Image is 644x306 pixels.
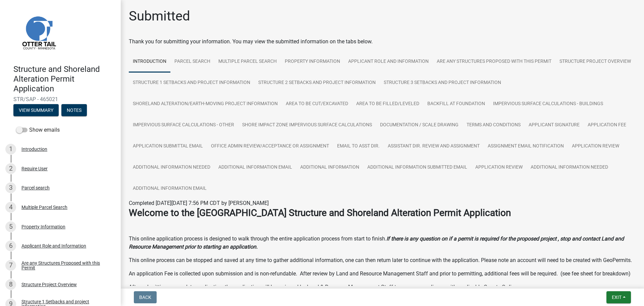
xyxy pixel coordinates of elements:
[5,182,16,193] div: 3
[129,283,636,291] p: After submitting a complete application, the application will be reviewed by Land & Resource Mana...
[376,115,463,136] a: Documentation / Scale Drawing
[129,270,636,278] p: An application Fee is collected upon submission and is non-refundable. After review by Land and R...
[13,7,64,57] img: Otter Tail County, Minnesota
[129,178,211,200] a: Additional Information Email
[352,93,423,115] a: Area to be Filled/Leveled
[568,136,623,157] a: Application Review
[129,157,214,178] a: Additional Information Needed
[129,51,170,73] a: Introduction
[13,108,59,114] wm-modal-confirm: Summary
[129,256,636,264] p: This online process can be stopped and saved at any time to gather additional information, one ca...
[207,136,333,157] a: Office Admin Review/Acceptance or Assignment
[238,115,376,136] a: Shore Impact Zone Impervious Surface Calculations
[13,104,59,116] button: View Summary
[525,115,584,136] a: Applicant Signature
[5,241,16,251] div: 6
[584,115,630,136] a: Application Fee
[21,261,110,270] div: Are any Structures Proposed with this Permit
[296,157,363,178] a: Additional Information
[5,221,16,232] div: 5
[129,136,207,157] a: Application Submittal Email
[5,279,16,290] div: 8
[129,235,624,250] strong: If there is any question on if a permit is required for the proposed project , stop and contact L...
[21,185,50,190] div: Parcel search
[134,291,157,303] button: Back
[471,157,527,178] a: Application Review
[384,136,484,157] a: Assistant Dir. Review and Assignment
[13,96,107,102] span: STR/SAP - 465021
[129,93,282,115] a: Shoreland Alteration/Earth-Moving Project Information
[463,115,525,136] a: Terms and Conditions
[5,163,16,174] div: 2
[433,51,555,73] a: Are any Structures Proposed with this Permit
[5,260,16,271] div: 7
[16,126,60,134] label: Show emails
[214,51,281,73] a: Multiple Parcel Search
[129,235,636,251] p: This online application process is designed to walk through the entire application process from s...
[61,108,87,114] wm-modal-confirm: Notes
[380,72,505,94] a: Structure 3 Setbacks and project information
[612,295,622,300] span: Exit
[5,144,16,155] div: 1
[282,93,352,115] a: Area to be Cut/Excavated
[21,166,48,171] div: Require User
[489,93,607,115] a: Impervious Surface Calculations - Buildings
[129,72,254,94] a: Structure 1 Setbacks and project information
[5,202,16,213] div: 4
[363,157,471,178] a: Additional Information Submitted Email
[484,136,568,157] a: Assignment Email Notification
[21,147,47,151] div: Introduction
[555,51,635,73] a: Structure Project Overview
[21,205,67,210] div: Multiple Parcel Search
[21,224,65,229] div: Property Information
[214,157,296,178] a: Additional Information Email
[606,291,631,303] button: Exit
[254,72,380,94] a: Structure 2 Setbacks and project information
[21,282,77,287] div: Structure Project Overview
[281,51,344,73] a: Property Information
[129,38,636,46] div: Thank you for submitting your information. You may view the submitted information on the tabs below.
[61,104,87,116] button: Notes
[170,51,214,73] a: Parcel search
[129,8,190,24] h1: Submitted
[423,93,489,115] a: Backfill at foundation
[129,207,511,218] strong: Welcome to the [GEOGRAPHIC_DATA] Structure and Shoreland Alteration Permit Application
[344,51,433,73] a: Applicant Role and Information
[333,136,384,157] a: Email to Asst Dir.
[129,200,269,206] span: Completed [DATE][DATE] 7:56 PM CDT by [PERSON_NAME]
[139,295,151,300] span: Back
[13,64,115,93] h4: Structure and Shoreland Alteration Permit Application
[527,157,612,178] a: Additional Information Needed
[21,244,86,248] div: Applicant Role and Information
[129,115,238,136] a: Impervious Surface Calculations - Other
